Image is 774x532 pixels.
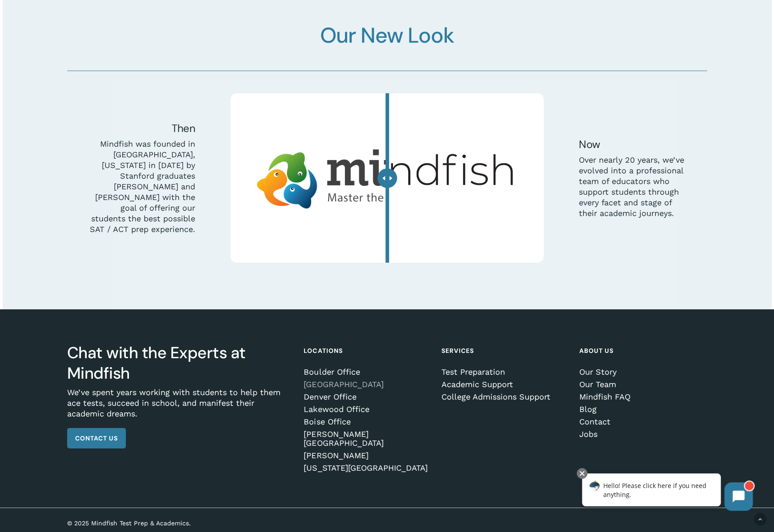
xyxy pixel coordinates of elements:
[304,380,429,389] a: [GEOGRAPHIC_DATA]
[89,121,195,136] h5: Then
[441,368,566,376] a: Test Preparation
[579,430,704,439] a: Jobs
[579,343,704,359] h4: About Us
[304,451,429,460] a: [PERSON_NAME]
[304,430,429,448] a: [PERSON_NAME][GEOGRAPHIC_DATA]
[320,21,454,49] span: Our New Look
[304,368,429,376] a: Boulder Office
[304,417,429,426] a: Boise Office
[67,387,291,428] p: We’ve spent years working with students to help them ace tests, succeed in school, and manifest t...
[579,368,704,376] a: Our Story
[579,155,685,219] p: Over nearly 20 years, we’ve evolved into a professional team of educators who support students th...
[304,464,429,472] a: [US_STATE][GEOGRAPHIC_DATA]
[579,380,704,389] a: Our Team
[579,137,685,152] h5: Now
[579,405,704,414] a: Blog
[89,139,195,235] p: Mindfish was founded in [GEOGRAPHIC_DATA], [US_STATE] in [DATE] by Stanford graduates [PERSON_NAM...
[75,434,118,443] span: Contact Us
[304,405,429,414] a: Lakewood Office
[573,466,762,520] iframe: Chatbot
[579,392,704,401] a: Mindfish FAQ
[441,380,566,389] a: Academic Support
[304,392,429,401] a: Denver Office
[441,343,566,359] h4: Services
[241,96,533,260] img: tutoringtestprep mindfish 1460x822 1 1
[304,343,429,359] h4: Locations
[67,343,291,384] h3: Chat with the Experts at Mindfish
[67,428,126,448] a: Contact Us
[67,518,326,528] p: © 2025 Mindfish Test Prep & Academics.
[579,417,704,426] a: Contact
[441,392,566,401] a: College Admissions Support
